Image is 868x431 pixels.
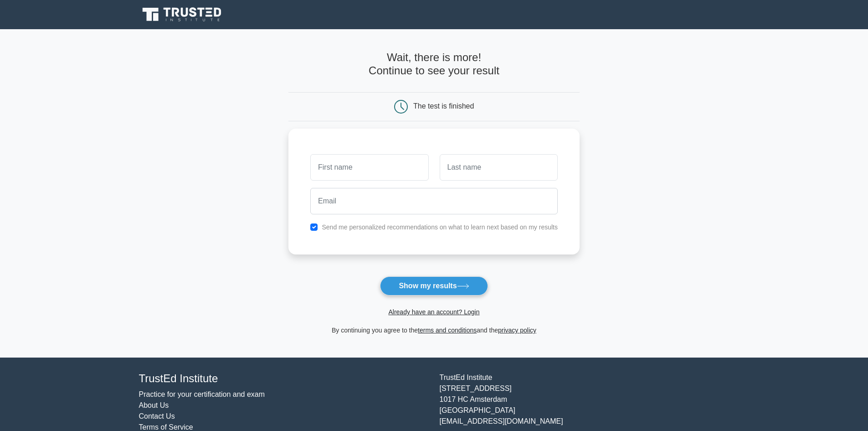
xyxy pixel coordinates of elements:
a: Contact Us [139,412,175,420]
div: By continuing you agree to the and the [283,325,585,336]
h4: TrustEd Institute [139,372,429,385]
a: Practice for your certification and exam [139,390,265,398]
a: About Us [139,401,169,409]
a: Terms of Service [139,423,193,431]
h4: Wait, there is more! Continue to see your result [288,51,580,78]
button: Show my results [380,276,488,296]
label: Send me personalized recommendations on what to learn next based on my results [322,223,558,231]
div: The test is finished [413,102,474,110]
input: Email [310,188,558,214]
a: Already have an account? Login [388,308,479,316]
input: First name [310,154,428,181]
a: privacy policy [498,327,536,334]
a: terms and conditions [418,327,477,334]
input: Last name [440,154,558,181]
